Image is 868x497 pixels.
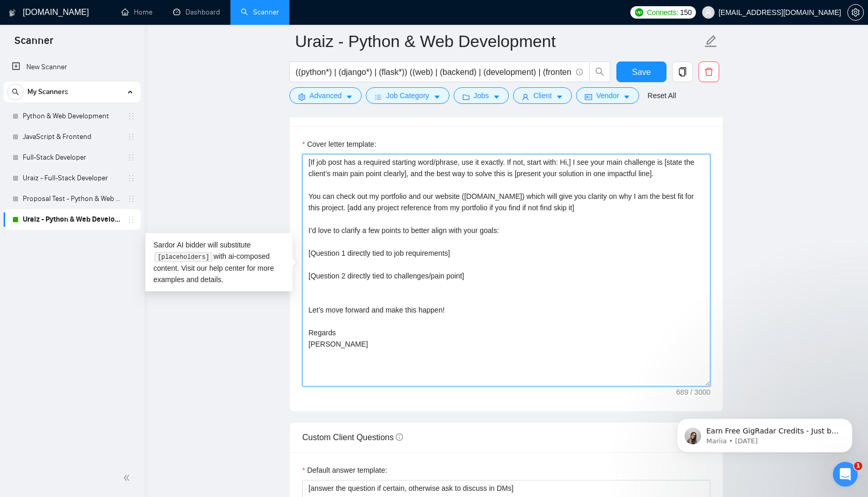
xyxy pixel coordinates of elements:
span: caret-down [623,93,630,101]
button: delete [699,61,719,82]
span: bars [375,93,382,101]
span: copy [673,67,692,76]
span: holder [127,174,135,182]
a: Uraiz - Full-Stack Developer [23,168,121,189]
a: JavaScript & Frontend [23,127,121,147]
label: Default answer template: [302,464,387,476]
span: My Scanners [27,82,68,102]
span: edit [704,35,718,48]
iframe: Intercom notifications message [661,397,868,469]
span: holder [127,112,135,120]
span: folder [462,93,470,101]
span: Save [632,66,650,79]
a: Uraiz - Python & Web Development [23,209,121,230]
div: Sardor AI bidder will substitute with ai-composed content. Visit our for more examples and details. [145,233,292,291]
input: Search Freelance Jobs... [296,66,571,79]
span: info-circle [396,433,403,441]
button: copy [672,61,693,82]
a: homeHome [121,8,152,17]
span: holder [127,195,135,203]
label: Cover letter template: [302,138,376,150]
span: Vendor [596,90,619,101]
span: info-circle [576,69,583,75]
span: Custom Client Questions [302,433,403,442]
span: user [522,93,529,101]
span: Connects: [647,7,678,18]
span: caret-down [556,93,563,101]
span: Advanced [309,90,342,101]
span: 150 [680,7,691,18]
button: userClientcaret-down [513,87,572,104]
span: idcard [585,93,592,101]
span: Scanner [6,33,61,55]
a: searchScanner [241,8,279,17]
input: Scanner name... [295,28,702,54]
span: delete [699,67,719,76]
button: search [590,61,610,82]
span: holder [127,215,135,224]
span: Client [533,90,552,101]
a: dashboardDashboard [173,8,220,17]
button: settingAdvancedcaret-down [289,87,362,104]
button: folderJobscaret-down [454,87,509,104]
a: Python & Web Development [23,106,121,127]
span: search [8,88,23,96]
p: Message from Mariia, sent 2w ago [45,40,178,49]
textarea: Cover letter template: [302,154,710,386]
iframe: Intercom live chat [833,462,858,487]
span: caret-down [346,93,353,101]
button: search [7,84,24,100]
span: user [705,9,712,16]
span: setting [298,93,305,101]
span: caret-down [493,93,500,101]
button: idcardVendorcaret-down [576,87,639,104]
span: search [590,67,610,76]
span: 1 [854,462,862,470]
a: Reset All [647,90,676,101]
a: Full-Stack Developer [23,147,121,168]
span: double-left [123,473,133,483]
span: Job Category [386,90,429,101]
span: Jobs [474,90,489,101]
span: setting [848,8,863,17]
a: New Scanner [12,57,132,77]
span: Earn Free GigRadar Credits - Just by Sharing Your Story! 💬 Want more credits for sending proposal... [45,30,178,285]
button: barsJob Categorycaret-down [366,87,449,104]
button: Save [616,61,667,82]
a: setting [847,8,864,17]
span: holder [127,153,135,162]
span: caret-down [433,93,441,101]
a: help center [209,264,245,272]
li: My Scanners [4,82,141,230]
img: logo [9,5,16,21]
button: setting [847,4,864,21]
code: [placeholders] [154,252,212,262]
img: upwork-logo.png [635,8,643,17]
a: Proposal Test - Python & Web Development [23,189,121,209]
li: New Scanner [4,57,141,77]
span: holder [127,133,135,141]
